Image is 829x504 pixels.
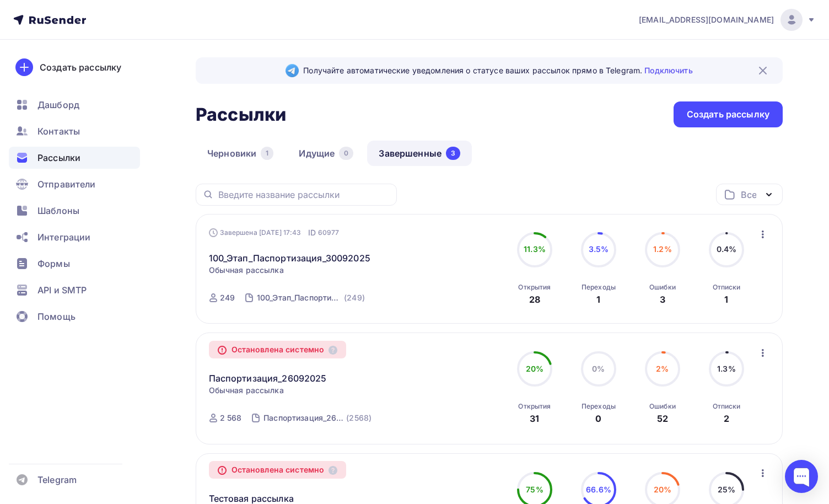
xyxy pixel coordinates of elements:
span: 1.3% [717,364,736,373]
a: Отправители [9,173,140,195]
span: Рассылки [37,151,80,164]
div: 2 [724,412,729,425]
span: 75% [526,485,543,494]
div: 52 [657,412,668,425]
div: Открытия [518,283,551,292]
a: Идущие0 [287,141,365,166]
div: Все [741,188,756,201]
div: Открытия [518,402,551,411]
div: 249 [220,292,235,303]
span: Отправители [37,178,96,191]
div: Отписки [713,283,741,292]
a: Формы [9,253,140,275]
h2: Рассылки [196,104,286,126]
div: Создать рассылку [687,108,769,121]
span: 25% [718,485,735,494]
span: Интеграции [37,230,90,244]
span: Дашборд [37,98,79,111]
div: 1 [261,147,273,160]
a: [EMAIL_ADDRESS][DOMAIN_NAME] [639,9,816,31]
div: (2568) [346,412,372,423]
div: Переходы [582,402,616,411]
div: Ошибки [649,283,676,292]
a: Завершенные3 [367,141,472,166]
div: Паспортизация_26092025 [263,412,344,423]
span: 20% [654,485,671,494]
span: 0.4% [717,244,737,254]
div: 28 [529,293,540,306]
span: ID [308,227,316,238]
div: 0 [595,412,601,425]
span: Помощь [37,310,76,323]
span: [EMAIL_ADDRESS][DOMAIN_NAME] [639,14,774,25]
span: 3.5% [589,244,609,254]
span: Шаблоны [37,204,79,217]
a: Подключить [644,66,692,75]
span: 2% [656,364,669,373]
a: Контакты [9,120,140,142]
span: Обычная рассылка [209,265,284,276]
span: 1.2% [653,244,672,254]
a: Шаблоны [9,200,140,222]
div: 100_Этап_Паспортизация_30092025 [257,292,342,303]
span: 60977 [318,227,340,238]
span: Контакты [37,125,80,138]
div: 31 [530,412,539,425]
div: 2 568 [220,412,242,423]
div: Остановлена системно [209,461,347,479]
div: 1 [724,293,728,306]
img: Telegram [286,64,299,77]
a: 100_Этап_Паспортизация_30092025 (249) [256,289,366,307]
a: Дашборд [9,94,140,116]
span: 20% [526,364,543,373]
div: (249) [344,292,365,303]
a: Паспортизация_26092025 (2568) [262,409,373,427]
span: 11.3% [524,244,546,254]
div: 3 [446,147,460,160]
div: Создать рассылку [40,61,121,74]
div: Остановлена системно [209,341,347,358]
div: Завершена [DATE] 17:43 [209,227,340,238]
div: 3 [660,293,665,306]
a: Рассылки [9,147,140,169]
div: 0 [339,147,353,160]
div: Переходы [582,283,616,292]
button: Все [716,184,783,205]
span: API и SMTP [37,283,87,297]
a: Паспортизация_26092025 [209,372,327,385]
span: Получайте автоматические уведомления о статусе ваших рассылок прямо в Telegram. [303,65,692,76]
div: Отписки [713,402,741,411]
a: 100_Этап_Паспортизация_30092025 [209,251,370,265]
span: Обычная рассылка [209,385,284,396]
span: 0% [592,364,605,373]
span: Формы [37,257,70,270]
input: Введите название рассылки [218,189,390,201]
span: 66.6% [586,485,611,494]
span: Telegram [37,473,77,486]
div: 1 [596,293,600,306]
a: Черновики1 [196,141,285,166]
div: Ошибки [649,402,676,411]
